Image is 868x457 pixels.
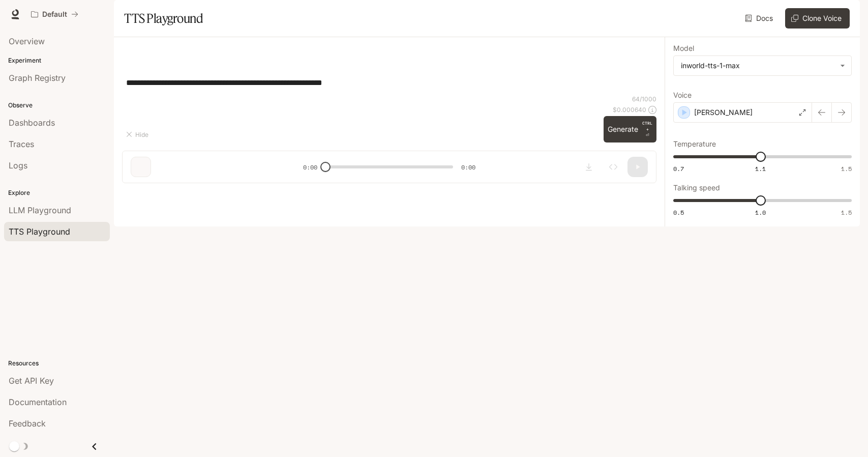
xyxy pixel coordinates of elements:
[694,107,753,118] p: [PERSON_NAME]
[124,8,203,28] h1: TTS Playground
[613,105,646,114] p: $ 0.000640
[642,120,652,132] p: CTRL +
[26,4,83,24] button: All workspaces
[673,164,684,173] span: 0.7
[673,45,694,52] p: Model
[642,120,652,138] p: ⏎
[841,164,852,173] span: 1.5
[673,92,692,99] p: Voice
[604,116,656,142] button: GenerateCTRL +⏎
[42,10,67,19] p: Default
[755,164,766,173] span: 1.1
[841,208,852,217] span: 1.5
[681,61,835,71] div: inworld-tts-1-max
[743,8,777,28] a: Docs
[122,126,155,142] button: Hide
[673,184,720,191] p: Talking speed
[755,208,766,217] span: 1.0
[632,95,656,103] p: 64 / 1000
[673,140,716,148] p: Temperature
[673,208,684,217] span: 0.5
[674,56,851,75] div: inworld-tts-1-max
[785,8,850,28] button: Clone Voice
